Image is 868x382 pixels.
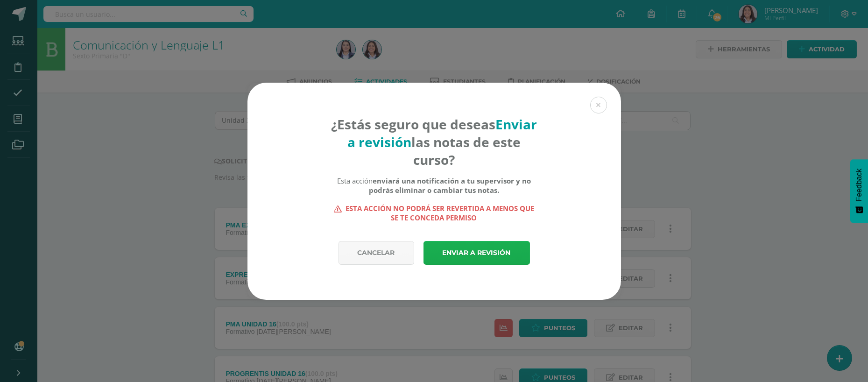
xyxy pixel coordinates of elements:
a: Cancelar [339,241,414,265]
strong: Esta acción no podrá ser revertida a menos que se te conceda permiso [331,204,537,222]
a: Enviar a revisión [423,241,530,265]
b: enviará una notificación a tu supervisor y no podrás eliminar o cambiar tus notas. [369,176,531,195]
button: Close (Esc) [590,97,607,113]
div: Esta acción [331,176,537,195]
h4: ¿Estás seguro que deseas las notas de este curso? [331,115,537,169]
button: Feedback - Mostrar encuesta [850,159,868,223]
strong: Enviar a revisión [347,115,537,151]
span: Feedback [855,169,863,201]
